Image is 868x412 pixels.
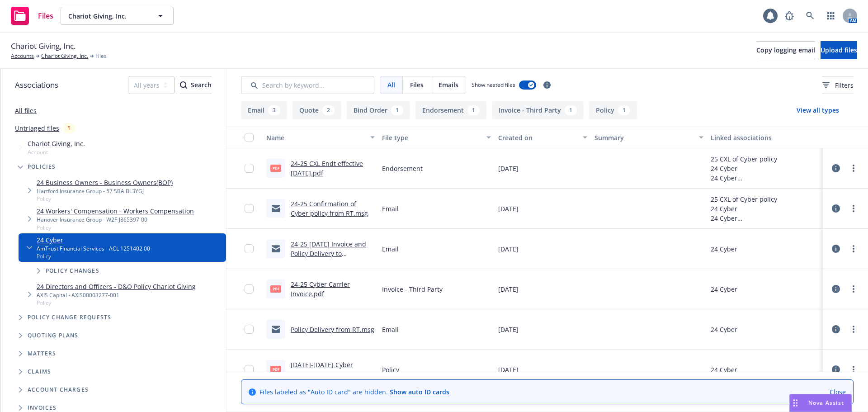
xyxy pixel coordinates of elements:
[37,224,194,232] span: Policy
[711,154,819,164] div: 25 CXL of Cyber policy
[498,365,519,374] span: [DATE]
[245,365,254,374] input: Toggle Row Selected
[28,139,85,148] span: Chariot Giving, Inc.
[291,360,353,379] a: [DATE]-[DATE] Cyber Policy.pdf
[347,101,410,119] button: Bind Order
[28,369,51,374] span: Claims
[594,133,693,142] div: Summary
[37,252,150,260] span: Policy
[15,123,59,133] a: Untriaged files
[382,325,399,334] span: Email
[270,165,281,171] span: pdf
[391,105,403,115] div: 1
[382,365,399,374] span: Policy
[37,195,173,203] span: Policy
[789,394,852,412] button: Nova Assist
[268,105,280,115] div: 3
[498,284,519,294] span: [DATE]
[415,101,486,119] button: Endorsement
[387,80,395,90] span: All
[382,164,423,173] span: Endorsement
[382,284,443,294] span: Invoice - Third Party
[37,216,194,223] div: Hanover Insurance Group - W2F-J865397-00
[498,204,519,213] span: [DATE]
[28,315,111,320] span: Policy change requests
[7,3,57,28] a: Files
[382,204,399,213] span: Email
[28,164,56,170] span: Policies
[848,203,859,214] a: more
[472,81,515,89] span: Show nested files
[835,81,854,90] span: Filters
[390,388,449,396] a: Show auto ID cards
[41,52,88,60] a: Chariot Giving, Inc.
[756,41,815,59] button: Copy logging email
[822,7,840,25] a: Switch app
[492,101,584,119] button: Invoice - Third Party
[37,235,150,245] a: 24 Cyber
[498,244,519,254] span: [DATE]
[63,123,75,133] div: 5
[37,299,196,307] span: Policy
[782,101,854,119] button: View all types
[801,7,819,25] a: Search
[848,243,859,254] a: more
[291,159,363,177] a: 24-25 CXL Endt effective [DATE].pdf
[28,148,85,156] span: Account
[15,79,58,91] span: Associations
[180,76,212,94] div: Search
[711,204,819,213] div: 24 Cyber
[291,199,368,218] a: 24-25 Confirmation of Cyber policy from RT.msg
[848,364,859,375] a: more
[822,76,854,94] button: Filters
[11,40,75,52] span: Chariot Giving, Inc.
[180,76,212,94] button: SearchSearch
[498,164,519,173] span: [DATE]
[711,244,737,254] div: 24 Cyber
[37,178,173,187] a: 24 Business Owners - Business Owners(BOP)
[589,101,637,119] button: Policy
[270,285,281,292] span: pdf
[382,133,481,142] div: File type
[498,133,578,142] div: Created on
[245,204,254,213] input: Toggle Row Selected
[495,127,591,148] button: Created on
[68,11,146,21] span: Chariot Giving, Inc.
[37,245,150,252] div: AmTrust Financial Services - ACL 1251402 00
[245,164,254,173] input: Toggle Row Selected
[292,101,341,119] button: Quote
[180,81,187,89] svg: Search
[263,127,378,148] button: Name
[266,133,365,142] div: Name
[711,164,819,173] div: 24 Cyber
[498,325,519,334] span: [DATE]
[46,268,99,274] span: Policy changes
[28,333,79,338] span: Quoting plans
[28,351,56,356] span: Matters
[711,325,737,334] div: 24 Cyber
[322,105,335,115] div: 2
[711,133,819,142] div: Linked associations
[711,213,819,223] div: 24 Cyber
[711,365,737,374] div: 24 Cyber
[848,163,859,174] a: more
[808,399,844,407] span: Nova Assist
[756,46,815,54] span: Copy logging email
[711,284,737,294] div: 24 Cyber
[245,244,254,253] input: Toggle Row Selected
[711,173,819,183] div: 24 Cyber
[790,394,801,412] div: Drag to move
[241,101,287,119] button: Email
[245,133,254,142] input: Select all
[37,291,196,299] div: AXIS Capital - AXIS00003277-001
[467,105,480,115] div: 1
[830,387,846,397] a: Close
[848,324,859,335] a: more
[410,80,424,90] span: Files
[291,280,350,298] a: 24-25 Cyber Carrier Invoice.pdf
[37,206,194,216] a: 24 Workers' Compensation - Workers Compensation
[95,52,107,60] span: Files
[439,80,458,90] span: Emails
[38,12,53,19] span: Files
[382,244,399,254] span: Email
